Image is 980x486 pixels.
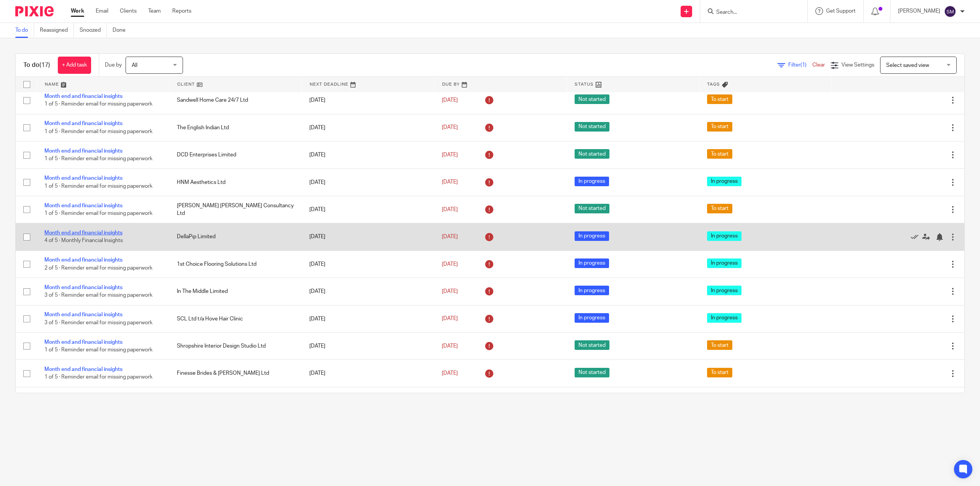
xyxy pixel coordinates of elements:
[15,6,54,16] img: Pixie
[302,360,434,387] td: [DATE]
[132,63,137,68] span: All
[44,320,152,325] span: 3 of 5 · Reminder email for missing paperwork
[172,7,191,15] a: Reports
[44,176,122,181] a: Month end and financial insights
[120,7,137,15] a: Clients
[302,114,434,141] td: [DATE]
[707,82,720,86] span: Tags
[800,62,807,68] span: (1)
[44,129,152,134] span: 1 of 5 · Reminder email for missing paperwork
[442,316,458,322] span: [DATE]
[841,62,874,68] span: View Settings
[707,313,742,323] span: In progress
[707,231,742,241] span: In progress
[169,360,302,387] td: Finesse Brides & [PERSON_NAME] Ltd
[442,262,458,267] span: [DATE]
[302,250,434,278] td: [DATE]
[44,238,123,244] span: 4 of 5 · Monthly Financial Insights
[442,98,458,103] span: [DATE]
[707,122,732,132] span: To start
[44,156,152,161] span: 1 of 5 · Reminder email for missing paperwork
[169,114,302,141] td: The English Indian Ltd
[39,62,50,68] span: (17)
[169,196,302,223] td: [PERSON_NAME] [PERSON_NAME] Consultancy Ltd
[911,233,922,241] a: Mark as done
[44,265,152,271] span: 2 of 5 · Reminder email for missing paperwork
[40,23,74,38] a: Reassigned
[44,285,122,290] a: Month end and financial insights
[302,305,434,332] td: [DATE]
[812,62,825,68] a: Clear
[575,368,609,377] span: Not started
[442,125,458,130] span: [DATE]
[826,8,856,14] span: Get Support
[169,387,302,414] td: Press for Attention PR Ltd
[442,179,458,185] span: [DATE]
[707,286,742,295] span: In progress
[44,293,152,298] span: 3 of 5 · Reminder email for missing paperwork
[715,9,784,16] input: Search
[442,152,458,158] span: [DATE]
[442,289,458,294] span: [DATE]
[169,141,302,169] td: DCD Enterprises Limited
[169,332,302,359] td: Shropshire Interior Design Studio Ltd
[898,7,940,15] p: [PERSON_NAME]
[707,94,732,104] span: To start
[575,94,609,104] span: Not started
[113,23,131,38] a: Done
[44,347,152,353] span: 1 of 5 · Reminder email for missing paperwork
[44,367,122,372] a: Month end and financial insights
[575,122,609,132] span: Not started
[15,23,34,38] a: To do
[44,148,122,154] a: Month end and financial insights
[302,169,434,196] td: [DATE]
[58,57,91,74] a: + Add task
[44,230,122,236] a: Month end and financial insights
[707,149,732,159] span: To start
[575,340,609,350] span: Not started
[44,121,122,126] a: Month end and financial insights
[442,371,458,376] span: [DATE]
[302,223,434,250] td: [DATE]
[575,204,609,213] span: Not started
[44,211,152,216] span: 1 of 5 · Reminder email for missing paperwork
[302,87,434,114] td: [DATE]
[442,343,458,349] span: [DATE]
[96,7,108,15] a: Email
[575,313,609,323] span: In progress
[442,207,458,212] span: [DATE]
[788,62,812,68] span: Filter
[44,340,122,345] a: Month end and financial insights
[80,23,107,38] a: Snoozed
[169,278,302,305] td: In The Middle Limited
[707,340,732,350] span: To start
[575,177,609,186] span: In progress
[707,368,732,377] span: To start
[71,7,84,15] a: Work
[23,61,50,69] h1: To do
[169,169,302,196] td: HNM Aesthetics Ltd
[707,258,742,268] span: In progress
[886,63,929,68] span: Select saved view
[169,223,302,250] td: DellaPip Limited
[302,332,434,359] td: [DATE]
[44,102,152,107] span: 1 of 5 · Reminder email for missing paperwork
[575,149,609,159] span: Not started
[44,94,122,99] a: Month end and financial insights
[707,204,732,213] span: To start
[44,184,152,189] span: 1 of 5 · Reminder email for missing paperwork
[302,278,434,305] td: [DATE]
[575,231,609,241] span: In progress
[575,286,609,295] span: In progress
[148,7,161,15] a: Team
[302,196,434,223] td: [DATE]
[302,387,434,414] td: [DATE]
[302,141,434,169] td: [DATE]
[575,258,609,268] span: In progress
[44,375,152,380] span: 1 of 5 · Reminder email for missing paperwork
[44,257,122,263] a: Month end and financial insights
[944,5,956,18] img: svg%3E
[105,61,122,69] p: Due by
[707,177,742,186] span: In progress
[44,312,122,317] a: Month end and financial insights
